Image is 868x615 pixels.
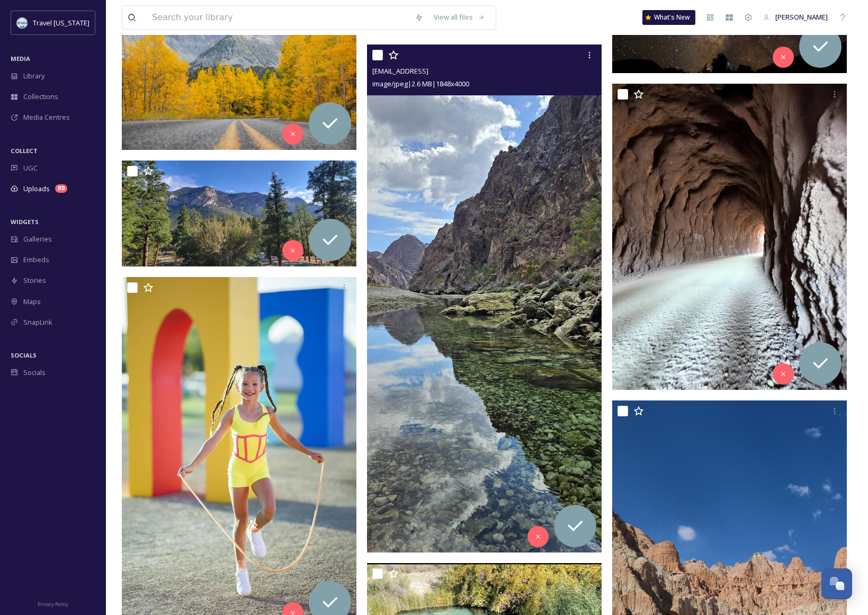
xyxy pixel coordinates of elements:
span: image/jpeg | 2.6 MB | 1848 x 4000 [372,79,469,88]
span: Library [23,71,44,81]
input: Search your library [147,6,409,29]
span: Embeds [23,255,49,265]
span: COLLECT [11,147,38,155]
span: UGC [23,163,38,173]
span: MEDIA [11,55,30,63]
img: download.jpeg [17,17,28,28]
img: ext_1760059952.39567_kmarciasini@gmail.com-inbound5744394971874324767.png [612,84,847,390]
span: [EMAIL_ADDRESS] [372,66,428,76]
span: Media Centres [23,112,70,122]
span: Uploads [23,184,50,194]
span: Galleries [23,234,52,244]
div: 80 [55,184,67,193]
a: [PERSON_NAME] [758,7,833,28]
span: SOCIALS [11,351,37,359]
span: Socials [23,368,46,378]
button: Open Chat [821,568,852,599]
span: Travel [US_STATE] [33,18,90,28]
span: Stories [23,275,46,286]
span: WIDGETS [11,218,39,226]
img: ext_1760051083.051989_nicholaspanegasser@gmail.com-20240718_074050.jpg [122,161,356,266]
a: View all files [428,7,490,28]
span: SnapLink [23,317,52,327]
span: Collections [23,92,58,102]
span: [PERSON_NAME] [775,12,828,22]
span: Maps [23,297,41,307]
a: What's New [642,10,695,25]
span: Privacy Policy [38,601,68,608]
img: ext_1760068310.05159_sarahover2007@gmail.com-inbound768639420987494832.jpg [367,44,602,552]
a: Privacy Policy [38,597,68,610]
